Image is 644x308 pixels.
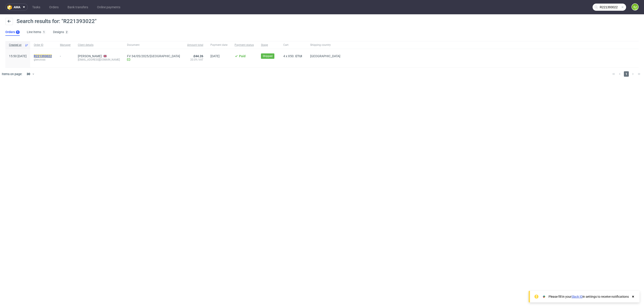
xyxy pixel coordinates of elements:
[14,6,20,9] span: ama
[2,72,22,76] span: Items on page:
[288,54,294,58] span: X50.
[94,4,123,11] a: Online payments
[235,43,254,47] span: Payment status
[17,31,19,34] div: 1
[210,54,220,58] span: [DATE]
[78,54,102,58] a: [PERSON_NAME]
[78,43,120,47] span: Client details
[294,54,303,58] a: ETUI
[53,29,69,36] a: Designs2
[5,29,20,36] a: Orders1
[572,295,583,298] a: Slack ID
[9,54,27,58] span: 15:50 [DATE]
[261,43,276,47] span: Stage
[60,53,71,58] div: -
[66,31,68,34] div: 2
[310,43,340,47] span: Shipping country
[127,54,180,58] a: FV 34/05/2025/[GEOGRAPHIC_DATA]
[65,4,91,11] a: Bank transfers
[239,54,246,58] span: Paid
[187,58,203,61] span: 20.0% VAT
[187,43,203,47] span: Amount total
[9,43,23,47] span: Created at
[5,4,28,11] button: ama
[30,4,43,11] a: Tasks
[624,71,629,77] span: 1
[34,58,53,61] span: glencross
[127,43,180,47] span: Document
[549,294,629,299] div: Please fill in your in settings to receive notifications
[34,54,52,58] mark: R221393022
[60,43,71,47] span: Manager
[78,58,120,61] div: [EMAIL_ADDRESS][DOMAIN_NAME]
[210,43,227,47] span: Payment date
[632,4,638,10] figcaption: EJ
[43,31,45,34] div: 1
[283,54,303,58] div: x
[310,54,340,58] span: [GEOGRAPHIC_DATA]
[542,294,546,299] img: Slack
[193,54,203,58] span: £44.26
[263,54,273,58] span: Shipped
[283,43,303,47] span: Cart
[27,29,46,36] a: Line Items1
[47,4,61,11] a: Orders
[7,5,14,10] img: logo
[34,54,53,58] a: R221393022
[34,43,53,47] span: Order ID
[17,18,97,24] span: Search results for: "R221393022"
[24,71,32,77] div: 30
[283,54,285,58] span: 4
